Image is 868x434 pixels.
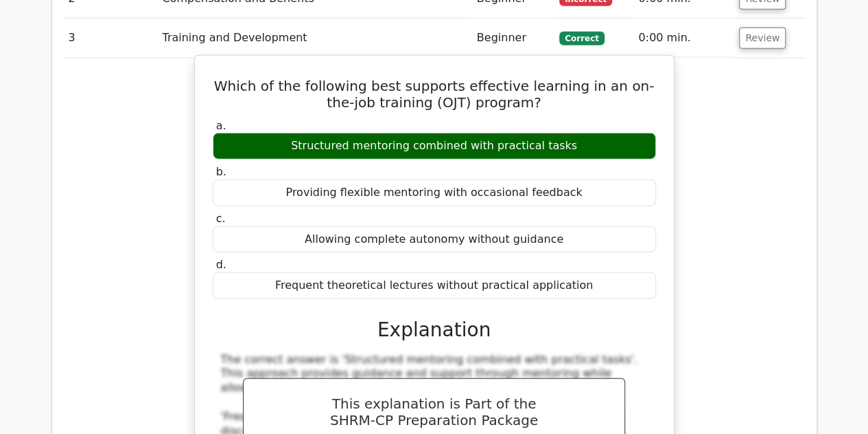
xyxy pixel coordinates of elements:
[213,133,656,160] div: Structured mentoring combined with practical tasks
[216,258,226,271] span: d.
[216,212,226,225] span: c.
[213,180,656,206] div: Providing flexible mentoring with occasional feedback
[559,32,604,45] span: Correct
[211,78,657,111] h5: Which of the following best supports effective learning in an on-the-job training (OJT) program?
[63,19,157,58] td: 3
[213,272,656,299] div: Frequent theoretical lectures without practical application
[216,119,226,132] span: a.
[221,318,648,342] h3: Explanation
[216,165,226,178] span: b.
[739,28,786,49] button: Review
[471,19,554,58] td: Beginner
[213,226,656,253] div: Allowing complete autonomy without guidance
[156,19,471,58] td: Training and Development
[633,19,734,58] td: 0:00 min.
